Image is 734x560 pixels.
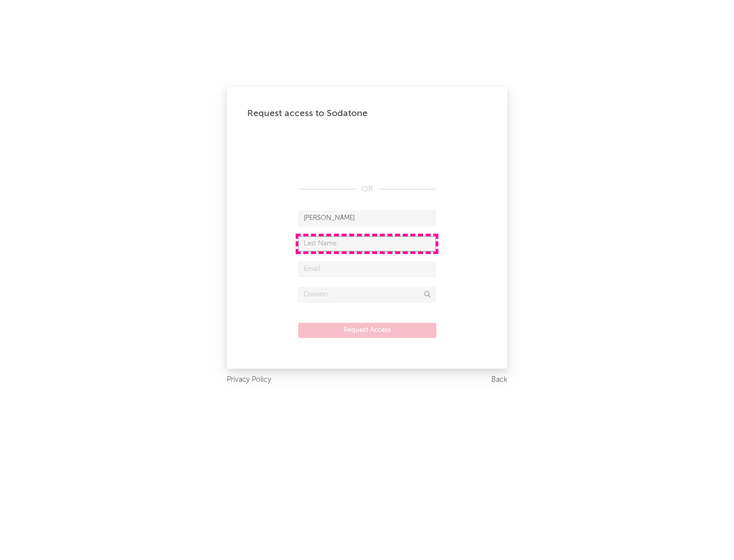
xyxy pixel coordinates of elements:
div: Request access to Sodatone [247,107,487,120]
input: First Name [298,211,436,226]
a: Back [491,374,507,386]
input: Last Name [298,236,436,251]
a: Privacy Policy [227,374,271,386]
div: OR [298,183,436,195]
button: Request Access [298,323,436,338]
input: Division [298,287,436,302]
input: Email [298,262,436,277]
